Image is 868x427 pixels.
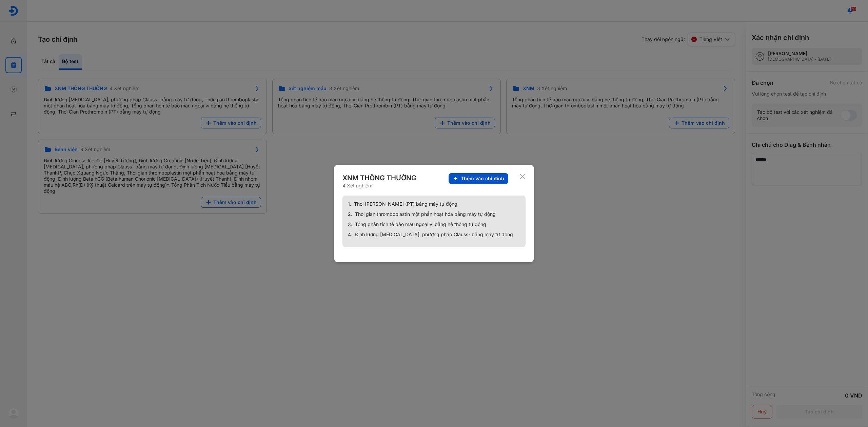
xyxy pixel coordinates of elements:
span: 3. [348,221,352,227]
span: Tổng phân tích tế bào máu ngoại vi bằng hệ thống tự động [355,221,486,227]
button: Thêm vào chỉ định [449,173,508,184]
span: 1. [348,201,351,207]
span: Thời [PERSON_NAME] (PT) bằng máy tự động [354,201,457,207]
span: 4. [348,231,352,238]
span: Thời gian thromboplastin một phần hoạt hóa bằng máy tự động [355,211,496,217]
span: Thêm vào chỉ định [461,176,504,182]
div: 4 Xét nghiệm [342,183,418,189]
span: 2. [348,211,352,217]
span: Định lượng [MEDICAL_DATA], phương pháp Clauss- bằng máy tự động [355,231,513,238]
div: XNM THÔNG THƯỜNG [342,173,418,183]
